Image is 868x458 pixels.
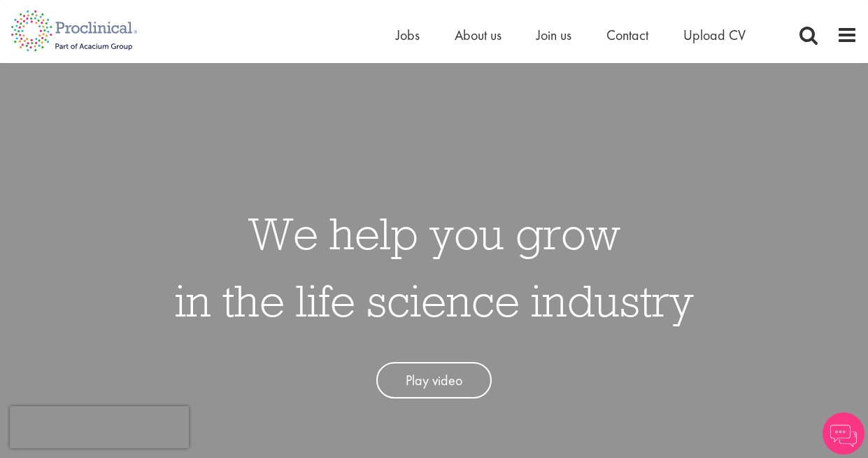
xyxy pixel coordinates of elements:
a: Jobs [396,26,420,44]
a: About us [455,26,501,44]
a: Join us [536,26,571,44]
h1: We help you grow in the life science industry [175,200,694,334]
a: Contact [606,26,648,44]
img: Chatbot [823,412,865,454]
a: Play video [376,362,492,399]
a: Upload CV [683,26,746,44]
